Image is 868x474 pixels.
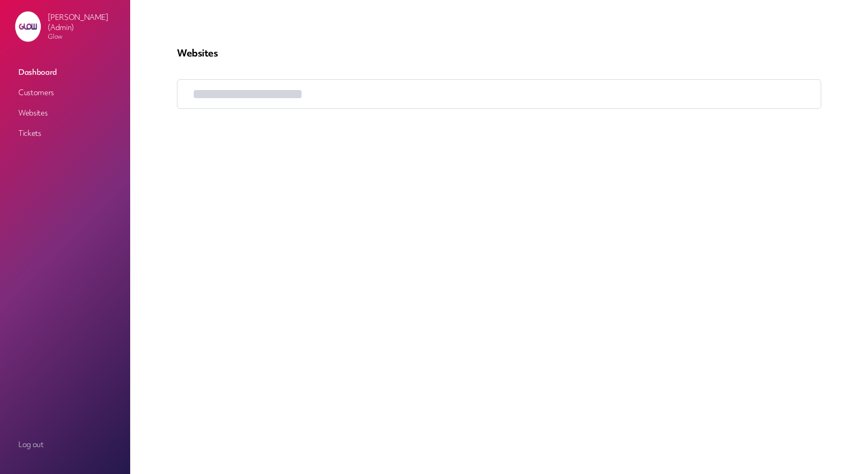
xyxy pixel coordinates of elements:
[14,435,116,454] a: Log out
[48,12,122,33] p: [PERSON_NAME] (Admin)
[14,63,116,81] a: Dashboard
[14,83,116,102] a: Customers
[48,33,122,41] p: Glow
[14,104,116,122] a: Websites
[14,124,116,142] a: Tickets
[177,47,821,59] p: Websites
